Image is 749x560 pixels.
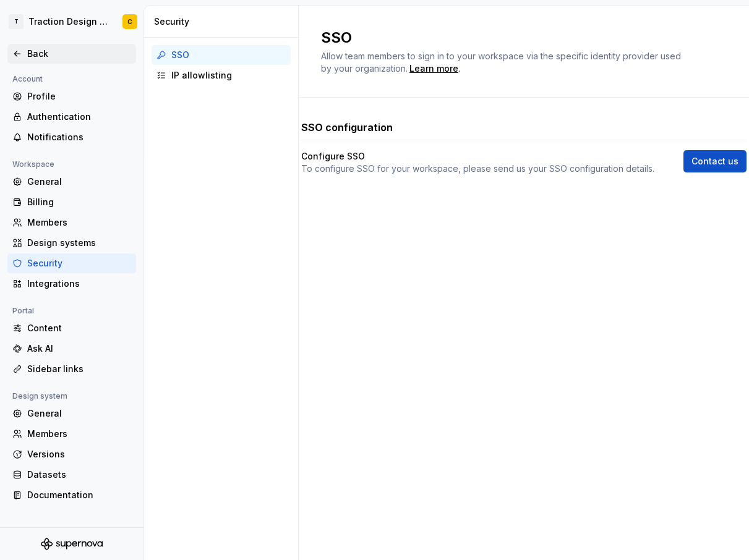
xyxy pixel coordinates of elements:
span: Contact us [691,155,738,168]
h2: SSO [321,28,692,48]
div: Notifications [27,131,131,143]
h4: Configure SSO [301,150,365,163]
div: Ask AI [27,342,131,355]
div: Billing [27,196,131,208]
a: Design systems [7,233,136,253]
div: Profile [27,90,131,103]
div: Datasets [27,469,131,481]
div: Workspace [7,157,59,172]
a: Back [7,44,136,64]
div: Portal [7,303,39,318]
a: Authentication [7,107,136,127]
a: Profile [7,87,136,106]
svg: Supernova Logo [41,538,103,550]
div: Members [27,216,131,229]
div: Documentation [27,489,131,501]
div: SSO [171,49,286,61]
p: To configure SSO for your workspace, please send us your SSO configuration details. [301,163,654,175]
div: General [27,176,131,188]
div: Security [154,15,293,28]
div: Design systems [27,237,131,249]
h3: SSO configuration [301,120,393,135]
a: Members [7,424,136,444]
div: Content [27,322,131,334]
a: Content [7,318,136,338]
a: Datasets [7,465,136,485]
a: Members [7,213,136,232]
div: Back [27,48,131,60]
button: TTraction Design SystemC [2,8,141,35]
a: Sidebar links [7,359,136,379]
div: Integrations [27,278,131,290]
a: Learn more [409,62,458,75]
div: Sidebar links [27,363,131,375]
div: General [27,407,131,420]
div: Security [27,257,131,269]
div: Versions [27,448,131,460]
div: Traction Design System [28,15,108,28]
span: Allow team members to sign in to your workspace via the specific identity provider used by your o... [321,51,683,74]
a: SSO [152,45,291,65]
div: T [9,14,24,29]
div: Members [27,428,131,440]
span: . [408,64,460,74]
div: IP allowlisting [171,69,286,82]
a: Billing [7,192,136,212]
a: Contact us [683,150,747,172]
a: Ask AI [7,339,136,358]
a: General [7,404,136,423]
a: Versions [7,444,136,464]
a: Security [7,253,136,273]
div: Design system [7,389,72,404]
a: Integrations [7,274,136,294]
a: Notifications [7,127,136,147]
a: Documentation [7,485,136,505]
div: C [127,17,132,27]
a: IP allowlisting [152,66,291,85]
a: General [7,172,136,192]
div: Authentication [27,111,131,123]
div: Account [7,72,48,87]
